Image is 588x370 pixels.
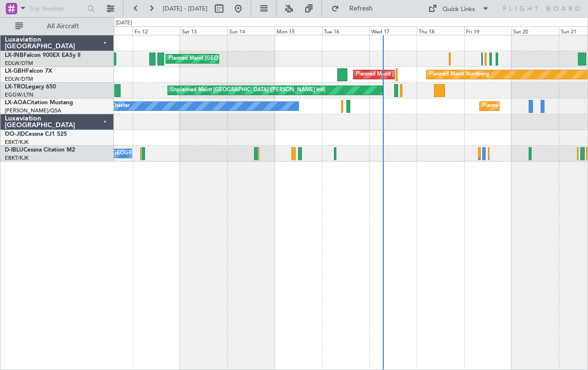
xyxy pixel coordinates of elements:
div: Thu 18 [417,26,464,35]
div: Fri 12 [133,26,180,35]
a: [PERSON_NAME]/QSA [5,107,61,114]
a: OO-JIDCessna CJ1 525 [5,131,67,137]
a: LX-INBFalcon 900EX EASy II [5,53,80,58]
div: [DATE] [116,19,132,27]
div: Mon 15 [275,26,322,35]
a: D-IBLUCessna Citation M2 [5,147,75,153]
div: Wed 17 [369,26,417,35]
a: LX-AOACitation Mustang [5,100,73,106]
div: Planned Maint [GEOGRAPHIC_DATA] ([GEOGRAPHIC_DATA]) [168,52,319,66]
span: All Aircraft [25,23,101,30]
div: Planned Maint [GEOGRAPHIC_DATA] ([GEOGRAPHIC_DATA]) [356,67,507,82]
span: [DATE] - [DATE] [163,4,208,13]
a: EDLW/DTM [5,76,33,83]
div: Tue 16 [322,26,369,35]
div: Sat 20 [511,26,559,35]
span: LX-AOA [5,100,27,106]
button: Refresh [327,1,384,16]
span: OO-JID [5,131,25,137]
a: EGGW/LTN [5,91,33,98]
div: Unplanned Maint [GEOGRAPHIC_DATA] ([PERSON_NAME] Intl) [170,83,325,98]
span: Refresh [341,5,381,12]
button: Quick Links [423,1,494,16]
a: EBKT/KJK [5,139,29,146]
div: Sat 13 [180,26,227,35]
div: No Crew Chester [88,99,130,113]
div: Sun 14 [227,26,275,35]
a: EBKT/KJK [5,154,29,162]
a: EDLW/DTM [5,60,33,67]
div: Planned Maint Nurnberg [429,67,489,82]
span: LX-GBH [5,68,26,74]
span: LX-INB [5,53,23,58]
span: LX-TRO [5,84,25,90]
input: Trip Number [29,1,84,16]
span: D-IBLU [5,147,23,153]
a: LX-GBHFalcon 7X [5,68,52,74]
a: LX-TROLegacy 650 [5,84,56,90]
div: Fri 19 [464,26,511,35]
div: Quick Links [443,5,475,14]
button: All Aircraft [11,19,104,34]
